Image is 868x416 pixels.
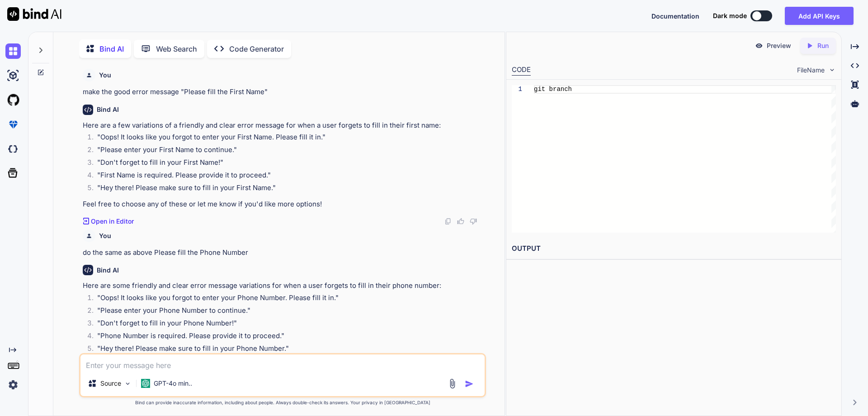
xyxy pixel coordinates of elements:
li: "First Name is required. Please provide it to proceed." [90,170,484,183]
p: Here are some friendly and clear error message variations for when a user forgets to fill in thei... [83,281,484,291]
img: copy [444,218,452,225]
li: "Hey there! Please make sure to fill in your Phone Number." [90,344,484,356]
img: attachment [447,378,458,389]
h6: Bind AI [97,105,119,114]
img: chat [5,43,21,59]
img: ai-studio [5,68,21,83]
span: Dark mode [713,11,747,20]
li: "Don't forget to fill in your Phone Number!" [90,318,484,331]
img: like [457,218,464,225]
p: Bind can provide inaccurate information, including about people. Always double-check its answers.... [79,399,486,406]
img: GPT-4o mini [141,379,150,388]
img: preview [755,42,763,50]
p: Run [817,41,829,50]
img: settings [5,377,21,392]
li: "Please enter your First Name to continue." [90,145,484,158]
img: chevron down [828,66,836,74]
img: dislike [470,218,477,225]
button: Add API Keys [785,7,854,25]
img: Bind AI [7,7,61,21]
p: Source [100,379,121,388]
img: premium [5,117,21,132]
button: Documentation [651,11,699,21]
li: "Please enter your Phone Number to continue." [90,306,484,318]
span: git branch [534,86,572,93]
p: GPT-4o min.. [154,379,192,388]
p: make the good error message "Please fill the First Name" [83,87,484,97]
p: Web Search [156,43,197,54]
p: Code Generator [229,43,284,54]
h2: OUTPUT [506,238,841,259]
img: icon [465,379,474,388]
li: "Oops! It looks like you forgot to enter your First Name. Please fill it in." [90,132,484,145]
img: githubLight [5,92,21,108]
li: "Oops! It looks like you forgot to enter your Phone Number. Please fill it in." [90,293,484,306]
span: FileName [797,66,825,75]
img: Pick Models [124,380,132,387]
img: darkCloudIdeIcon [5,141,21,157]
p: Preview [767,41,791,50]
div: CODE [512,65,531,76]
h6: You [99,231,111,240]
span: Documentation [651,12,699,20]
p: Bind AI [99,43,124,54]
div: 1 [512,85,522,94]
p: Feel free to choose any of these or let me know if you'd like more options! [83,199,484,210]
p: do the same as above Please fill the Phone Number [83,248,484,258]
p: Here are a few variations of a friendly and clear error message for when a user forgets to fill i... [83,120,484,131]
li: "Don't forget to fill in your First Name!" [90,158,484,170]
p: Open in Editor [91,217,134,226]
h6: You [99,71,111,80]
li: "Hey there! Please make sure to fill in your First Name." [90,183,484,196]
h6: Bind AI [97,266,119,275]
li: "Phone Number is required. Please provide it to proceed." [90,331,484,344]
